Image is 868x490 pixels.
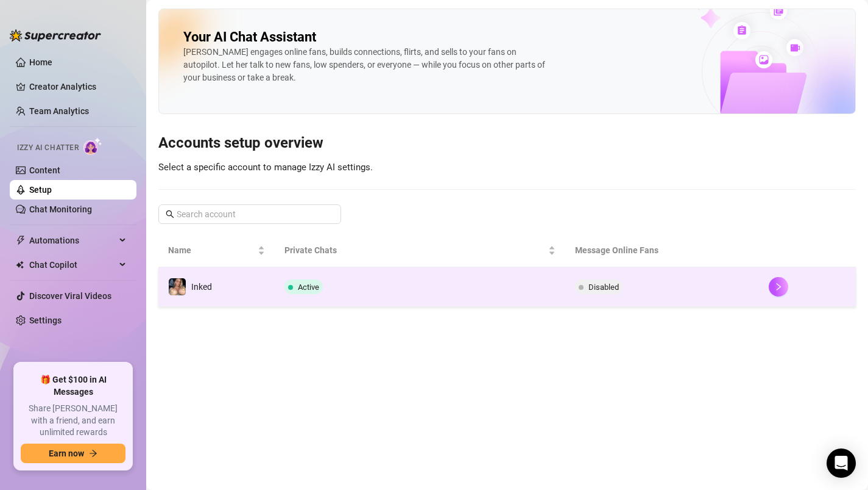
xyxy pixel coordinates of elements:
span: Earn now [49,449,84,458]
span: Izzy AI Chatter [17,142,79,154]
img: Chat Copilot [16,261,24,269]
span: Active [298,283,319,292]
a: Team Analytics [29,106,89,116]
span: Inked [191,282,212,292]
a: Setup [29,185,52,195]
div: [PERSON_NAME] engages online fans, builds connections, flirts, and sells to your fans on autopilo... [183,46,549,84]
a: Creator Analytics [29,77,127,96]
a: Content [29,165,60,175]
a: Home [29,57,52,67]
button: right [769,277,788,297]
span: Share [PERSON_NAME] with a friend, and earn unlimited rewards [21,403,125,439]
span: search [166,210,174,218]
h2: Your AI Chat Assistant [183,29,316,46]
img: AI Chatter [83,137,102,155]
span: Name [168,243,255,257]
span: Chat Copilot [29,255,116,275]
img: logo-BBDzfeDw.svg [10,29,101,41]
input: Search account [177,207,324,221]
h3: Accounts setup overview [158,134,856,153]
span: Select a specific account to manage Izzy AI settings. [158,162,373,173]
th: Message Online Fans [565,234,759,267]
span: Automations [29,231,116,250]
img: Inked [169,278,186,295]
div: Open Intercom Messenger [827,449,856,478]
button: Earn nowarrow-right [21,444,125,463]
th: Private Chats [275,234,565,267]
span: arrow-right [89,449,97,458]
span: Private Chats [284,243,546,257]
a: Chat Monitoring [29,204,92,214]
span: Disabled [588,283,619,292]
span: right [774,283,783,291]
span: thunderbolt [16,236,26,245]
span: 🎁 Get $100 in AI Messages [21,374,125,398]
a: Discover Viral Videos [29,291,111,301]
a: Settings [29,315,62,325]
th: Name [158,234,275,267]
